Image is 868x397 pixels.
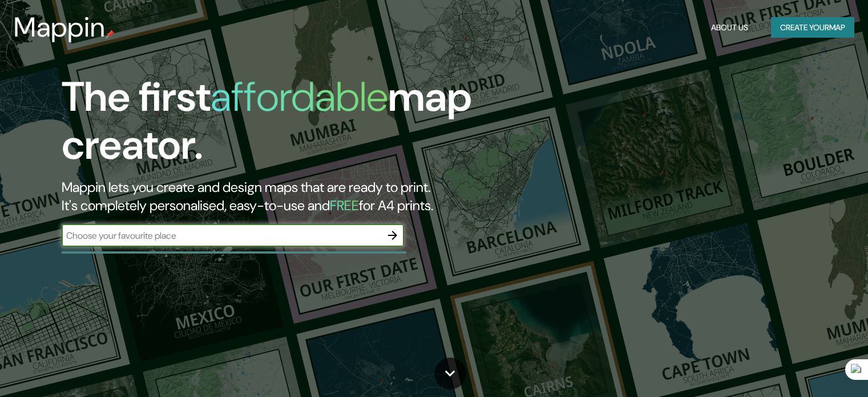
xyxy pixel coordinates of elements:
[771,17,854,38] button: Create yourmap
[62,229,381,242] input: Choose your favourite place
[14,11,106,43] h3: Mappin
[106,30,115,39] img: mappin-pin
[330,197,359,214] h5: FREE
[211,70,388,123] h1: affordable
[62,178,496,215] h2: Mappin lets you create and design maps that are ready to print. It's completely personalised, eas...
[766,352,855,384] iframe: Help widget launcher
[62,73,496,178] h1: The first map creator.
[706,17,753,38] button: About Us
